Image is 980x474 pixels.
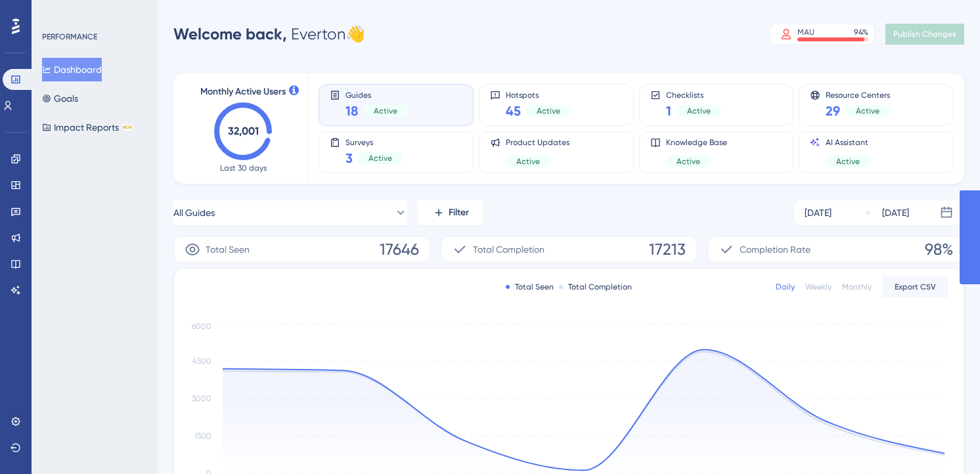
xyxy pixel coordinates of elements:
[368,153,392,163] span: Active
[173,24,287,43] span: Welcome back,
[776,282,795,292] div: Daily
[506,90,571,99] span: Hotspots
[506,137,569,148] span: Product Updates
[42,32,97,42] div: PERFORMANCE
[925,239,953,260] span: 98%
[805,205,832,221] div: [DATE]
[740,242,811,257] span: Completion Rate
[506,102,521,120] span: 45
[826,102,840,120] span: 29
[173,205,215,221] span: All Guides
[895,282,936,292] span: Export CSV
[122,124,133,131] div: BETA
[345,137,403,146] span: Surveys
[345,102,358,120] span: 18
[666,137,727,148] span: Knowledge Base
[836,156,860,167] span: Active
[173,24,365,45] div: Everton 👋
[826,137,870,148] span: AI Assistant
[882,276,948,297] button: Export CSV
[882,205,909,221] div: [DATE]
[559,282,632,292] div: Total Completion
[826,90,890,99] span: Resource Centers
[842,282,872,292] div: Monthly
[345,149,353,167] span: 3
[192,356,212,366] tspan: 4500
[925,422,964,462] iframe: UserGuiding AI Assistant Launcher
[192,394,212,403] tspan: 3000
[200,84,286,100] span: Monthly Active Users
[885,24,964,45] button: Publish Changes
[677,156,700,167] span: Active
[374,106,397,116] span: Active
[228,125,259,137] text: 32,001
[666,102,671,120] span: 1
[418,200,483,226] button: Filter
[194,431,212,441] tspan: 1500
[345,90,408,99] span: Guides
[42,87,78,110] button: Goals
[797,27,814,37] div: MAU
[649,239,686,260] span: 17213
[666,90,721,99] span: Checklists
[854,27,868,37] div: 94 %
[537,106,560,116] span: Active
[805,282,832,292] div: Weekly
[506,282,554,292] div: Total Seen
[856,106,880,116] span: Active
[893,29,956,39] span: Publish Changes
[687,106,711,116] span: Active
[449,205,469,221] span: Filter
[42,116,133,139] button: Impact ReportsBETA
[516,156,540,167] span: Active
[173,200,407,226] button: All Guides
[42,58,102,81] button: Dashboard
[206,242,250,257] span: Total Seen
[473,242,545,257] span: Total Completion
[220,163,267,173] span: Last 30 days
[192,322,212,331] tspan: 6000
[380,239,419,260] span: 17646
